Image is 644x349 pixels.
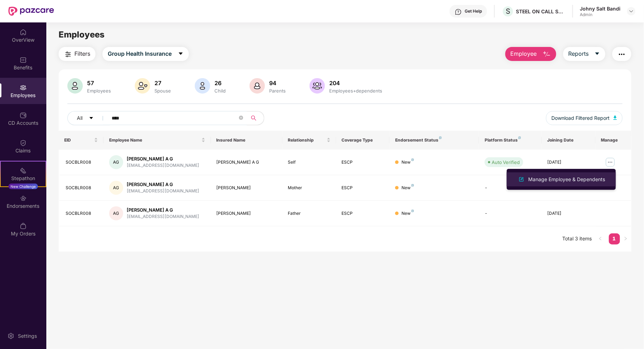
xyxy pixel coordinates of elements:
img: svg+xml;base64,PHN2ZyB4bWxucz0iaHR0cDovL3d3dy53My5vcmcvMjAwMC9zdmciIHhtbG5zOnhsaW5rPSJodHRwOi8vd3... [543,50,551,59]
img: svg+xml;base64,PHN2ZyBpZD0iRW5kb3JzZW1lbnRzIiB4bWxucz0iaHR0cDovL3d3dy53My5vcmcvMjAwMC9zdmciIHdpZH... [20,195,27,202]
div: 94 [268,80,287,87]
div: [PERSON_NAME] [217,185,277,191]
div: ESCP [342,185,384,191]
img: svg+xml;base64,PHN2ZyB4bWxucz0iaHR0cDovL3d3dy53My5vcmcvMjAwMC9zdmciIHdpZHRoPSI4IiBoZWlnaHQ9IjgiIH... [518,136,521,139]
span: Filters [74,49,90,58]
div: [PERSON_NAME] A G [217,159,277,166]
span: right [624,237,628,241]
button: left [595,233,606,245]
div: STEEL ON CALL SERVICES ([GEOGRAPHIC_DATA]) PRIVATE LIMITED [516,8,565,15]
button: Filters [59,47,95,61]
th: Manage [596,131,631,150]
div: Endorsement Status [395,137,473,143]
th: Joining Date [542,131,596,150]
div: New Challenge [8,184,38,189]
img: svg+xml;base64,PHN2ZyB4bWxucz0iaHR0cDovL3d3dy53My5vcmcvMjAwMC9zdmciIHdpZHRoPSIyNCIgaGVpZ2h0PSIyNC... [64,50,72,59]
div: [DATE] [547,210,590,217]
img: svg+xml;base64,PHN2ZyB4bWxucz0iaHR0cDovL3d3dy53My5vcmcvMjAwMC9zdmciIHhtbG5zOnhsaW5rPSJodHRwOi8vd3... [135,78,150,94]
div: [PERSON_NAME] A G [127,156,199,162]
div: [EMAIL_ADDRESS][DOMAIN_NAME] [127,188,199,194]
span: caret-down [178,51,184,57]
div: Stepathon [1,175,46,182]
div: 27 [153,80,172,87]
div: Get Help [465,8,482,14]
img: manageButton [605,157,616,168]
div: SOCBLR008 [66,185,98,191]
div: Mother [288,185,331,191]
div: New [401,210,414,217]
span: Reports [569,49,589,58]
th: EID [59,131,103,150]
span: Relationship [288,137,325,143]
span: Employee [511,49,537,58]
img: svg+xml;base64,PHN2ZyB4bWxucz0iaHR0cDovL3d3dy53My5vcmcvMjAwMC9zdmciIHdpZHRoPSIyNCIgaGVpZ2h0PSIyNC... [618,50,626,59]
li: Previous Page [595,233,606,245]
img: svg+xml;base64,PHN2ZyBpZD0iQ0RfQWNjb3VudHMiIGRhdGEtbmFtZT0iQ0QgQWNjb3VudHMiIHhtbG5zPSJodHRwOi8vd3... [20,112,27,119]
div: Employees [86,88,112,94]
div: 57 [86,80,112,87]
img: svg+xml;base64,PHN2ZyB4bWxucz0iaHR0cDovL3d3dy53My5vcmcvMjAwMC9zdmciIHhtbG5zOnhsaW5rPSJodHRwOi8vd3... [613,116,617,120]
span: caret-down [89,116,94,121]
div: [PERSON_NAME] [217,210,277,217]
div: Employees+dependents [328,88,384,94]
img: svg+xml;base64,PHN2ZyBpZD0iTXlfT3JkZXJzIiBkYXRhLW5hbWU9Ik15IE9yZGVycyIgeG1sbnM9Imh0dHA6Ly93d3cudz... [20,223,27,230]
div: SOCBLR008 [66,159,98,166]
span: Employee Name [109,137,200,143]
img: svg+xml;base64,PHN2ZyB4bWxucz0iaHR0cDovL3d3dy53My5vcmcvMjAwMC9zdmciIHhtbG5zOnhsaW5rPSJodHRwOi8vd3... [310,78,325,94]
th: Employee Name [104,131,211,150]
div: New [401,185,414,191]
div: AG [109,155,123,169]
img: svg+xml;base64,PHN2ZyB4bWxucz0iaHR0cDovL3d3dy53My5vcmcvMjAwMC9zdmciIHhtbG5zOnhsaW5rPSJodHRwOi8vd3... [250,78,265,94]
div: AG [109,181,123,195]
span: Group Health Insurance [108,49,172,58]
button: Group Health Insurancecaret-down [102,47,189,61]
td: - [479,175,542,201]
span: Download Filtered Report [552,114,610,122]
button: Employee [505,47,556,61]
div: New [401,159,414,166]
img: svg+xml;base64,PHN2ZyB4bWxucz0iaHR0cDovL3d3dy53My5vcmcvMjAwMC9zdmciIHhtbG5zOnhsaW5rPSJodHRwOi8vd3... [195,78,210,94]
span: S [506,7,510,15]
div: Settings [16,333,39,340]
img: svg+xml;base64,PHN2ZyB4bWxucz0iaHR0cDovL3d3dy53My5vcmcvMjAwMC9zdmciIHdpZHRoPSI4IiBoZWlnaHQ9IjgiIH... [439,136,442,139]
img: svg+xml;base64,PHN2ZyBpZD0iRW1wbG95ZWVzIiB4bWxucz0iaHR0cDovL3d3dy53My5vcmcvMjAwMC9zdmciIHdpZHRoPS... [20,84,27,91]
span: caret-down [595,51,600,57]
img: New Pazcare Logo [8,7,54,16]
div: Parents [268,88,287,94]
th: Relationship [283,131,336,150]
div: Admin [580,12,621,18]
img: svg+xml;base64,PHN2ZyB4bWxucz0iaHR0cDovL3d3dy53My5vcmcvMjAwMC9zdmciIHhtbG5zOnhsaW5rPSJodHRwOi8vd3... [67,78,83,94]
button: right [620,233,631,245]
img: svg+xml;base64,PHN2ZyB4bWxucz0iaHR0cDovL3d3dy53My5vcmcvMjAwMC9zdmciIHdpZHRoPSI4IiBoZWlnaHQ9IjgiIH... [411,158,414,161]
img: svg+xml;base64,PHN2ZyB4bWxucz0iaHR0cDovL3d3dy53My5vcmcvMjAwMC9zdmciIHhtbG5zOnhsaW5rPSJodHRwOi8vd3... [517,175,526,184]
img: svg+xml;base64,PHN2ZyBpZD0iQ2xhaW0iIHhtbG5zPSJodHRwOi8vd3d3LnczLm9yZy8yMDAwL3N2ZyIgd2lkdGg9IjIwIi... [20,139,27,146]
th: Insured Name [211,131,283,150]
div: [EMAIL_ADDRESS][DOMAIN_NAME] [127,213,199,220]
div: ESCP [342,210,384,217]
div: Child [213,88,227,94]
div: [DATE] [547,159,590,166]
span: EID [64,137,92,143]
div: Auto Verified [492,159,520,166]
span: close-circle [239,115,243,122]
img: svg+xml;base64,PHN2ZyBpZD0iQmVuZWZpdHMiIHhtbG5zPSJodHRwOi8vd3d3LnczLm9yZy8yMDAwL3N2ZyIgd2lkdGg9Ij... [20,56,27,63]
div: Manage Employee & Dependents [527,176,607,183]
img: svg+xml;base64,PHN2ZyBpZD0iU2V0dGluZy0yMHgyMCIgeG1sbnM9Imh0dHA6Ly93d3cudzMub3JnLzIwMDAvc3ZnIiB3aW... [7,333,14,340]
div: SOCBLR008 [66,210,98,217]
button: Allcaret-down [67,111,110,125]
div: [PERSON_NAME] A G [127,207,199,213]
img: svg+xml;base64,PHN2ZyBpZD0iSG9tZSIgeG1sbnM9Imh0dHA6Ly93d3cudzMub3JnLzIwMDAvc3ZnIiB3aWR0aD0iMjAiIG... [20,29,27,36]
li: Next Page [620,233,631,245]
span: close-circle [239,116,243,120]
div: Self [288,159,331,166]
div: [PERSON_NAME] A G [127,181,199,188]
div: AG [109,206,123,220]
img: svg+xml;base64,PHN2ZyBpZD0iRHJvcGRvd24tMzJ4MzIiIHhtbG5zPSJodHRwOi8vd3d3LnczLm9yZy8yMDAwL3N2ZyIgd2... [629,8,634,14]
span: All [77,114,82,122]
img: svg+xml;base64,PHN2ZyB4bWxucz0iaHR0cDovL3d3dy53My5vcmcvMjAwMC9zdmciIHdpZHRoPSIyMSIgaGVpZ2h0PSIyMC... [20,167,27,174]
li: Total 3 items [563,233,592,245]
div: [EMAIL_ADDRESS][DOMAIN_NAME] [127,162,199,169]
div: 26 [213,80,227,87]
img: svg+xml;base64,PHN2ZyB4bWxucz0iaHR0cDovL3d3dy53My5vcmcvMjAwMC9zdmciIHdpZHRoPSI4IiBoZWlnaHQ9IjgiIH... [411,210,414,212]
td: - [479,201,542,226]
